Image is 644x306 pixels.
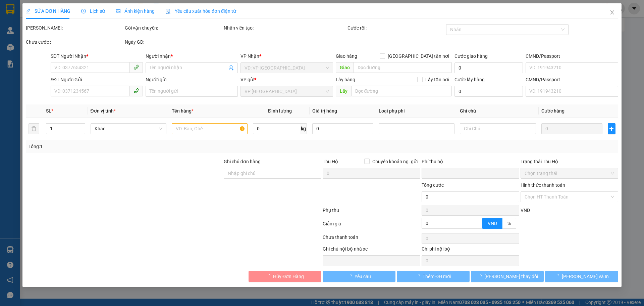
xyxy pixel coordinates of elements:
[336,86,351,96] span: Lấy
[423,273,451,280] span: Thêm ĐH mới
[51,76,143,83] div: SĐT Người Gửi
[460,123,536,134] input: Ghi Chú
[26,24,123,32] div: [PERSON_NAME]:
[81,9,86,13] span: clock-circle
[165,9,171,14] img: icon
[29,123,39,134] button: delete
[422,182,444,188] span: Tổng cước
[266,274,273,278] span: loading
[224,24,346,32] div: Nhân viên tạo:
[355,273,371,280] span: Yêu cầu
[116,8,155,14] span: Ảnh kiện hàng
[323,271,395,282] button: Yêu cầu
[471,271,544,282] button: [PERSON_NAME] thay đổi
[545,271,618,282] button: [PERSON_NAME] và In
[477,274,484,278] span: loading
[241,76,333,83] div: VP gửi
[454,62,523,73] input: Cước giao hàng
[29,143,249,150] div: Tổng: 1
[300,123,307,134] span: kg
[454,53,488,59] label: Cước giao hàng
[521,208,530,213] span: VND
[525,168,614,178] span: Chọn trạng thái
[133,88,139,93] span: phone
[312,108,337,114] span: Giá trị hàng
[51,52,143,60] div: SĐT Người Nhận
[336,62,354,73] span: Giao
[422,245,519,255] div: Chi phí nội bộ
[245,86,329,96] span: VP Đà Lạt
[507,221,511,226] span: %
[224,168,321,179] input: Ghi chú đơn hàng
[273,273,304,280] span: Hủy Đơn Hàng
[165,8,236,14] span: Yêu cầu xuất hóa đơn điện tử
[46,108,52,114] span: SL
[376,104,457,118] th: Loại phụ phí
[125,38,222,46] div: Ngày GD:
[323,245,420,255] div: Ghi chú nội bộ nhà xe
[323,159,338,164] span: Thu Hộ
[146,76,238,83] div: Người gửi
[347,274,355,278] span: loading
[521,182,565,188] label: Hình thức thanh toán
[458,104,539,118] th: Ghi chú
[608,126,615,131] span: plus
[26,38,123,46] div: Chưa cước :
[91,108,116,114] span: Đơn vị tính
[526,52,618,60] div: CMND/Passport
[423,76,452,83] span: Lấy tận nơi
[370,158,420,165] span: Chuyển khoản ng. gửi
[322,220,421,232] div: Giảm giá
[146,52,238,60] div: Người nhận
[336,53,357,59] span: Giao hàng
[229,65,234,71] span: user-add
[554,274,562,278] span: loading
[385,52,452,60] span: [GEOGRAPHIC_DATA] tận nơi
[609,10,615,15] span: close
[484,273,538,280] span: [PERSON_NAME] thay đổi
[603,3,622,22] button: Close
[26,8,70,14] span: SỬA ĐƠN HÀNG
[397,271,470,282] button: Thêm ĐH mới
[322,207,421,218] div: Phụ thu
[125,24,222,32] div: Gói vận chuyển:
[172,108,194,114] span: Tên hàng
[268,108,292,114] span: Định lượng
[454,86,523,97] input: Cước lấy hàng
[354,62,452,73] input: Dọc đường
[81,8,105,14] span: Lịch sử
[422,158,519,168] div: Phí thu hộ
[95,124,162,134] span: Khác
[351,86,452,96] input: Dọc đường
[347,24,445,32] div: Cước rồi :
[608,123,615,134] button: plus
[488,221,497,226] span: VND
[521,158,618,165] div: Trạng thái Thu Hộ
[116,9,120,13] span: picture
[172,123,248,134] input: VD: Bàn, Ghế
[541,108,565,114] span: Cước hàng
[415,274,423,278] span: loading
[322,233,421,245] div: Chưa thanh toán
[454,77,485,82] label: Cước lấy hàng
[562,273,609,280] span: [PERSON_NAME] và In
[241,53,260,59] span: VP Nhận
[541,123,602,134] input: 0
[26,9,31,13] span: edit
[336,77,355,82] span: Lấy hàng
[249,271,321,282] button: Hủy Đơn Hàng
[526,76,618,83] div: CMND/Passport
[224,159,261,164] label: Ghi chú đơn hàng
[133,64,139,70] span: phone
